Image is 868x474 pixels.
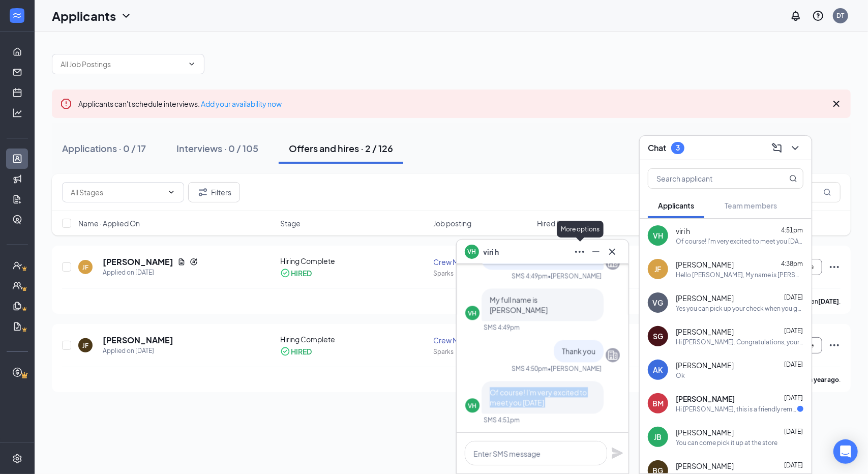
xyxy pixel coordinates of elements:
[648,169,769,188] input: Search applicant
[433,257,531,267] div: Crew Member
[289,142,393,155] div: Offers and hires · 2 / 126
[291,268,312,278] div: HIRED
[812,10,824,22] svg: QuestionInfo
[725,201,777,210] span: Team members
[837,11,845,20] div: DT
[71,187,163,198] input: All Stages
[572,244,588,260] button: Ellipses
[655,264,662,274] div: JF
[588,244,604,260] button: Minimize
[676,237,803,246] div: Of course! I'm very excited to meet you [DATE]
[790,10,802,22] svg: Notifications
[676,394,735,404] span: [PERSON_NAME]
[769,140,785,156] button: ComposeMessage
[490,388,587,407] span: Of course! I'm very excited to meet you [DATE]
[562,346,595,355] span: Thank you
[781,260,803,268] span: 4:38pm
[280,256,427,266] div: Hiring Complete
[607,349,619,361] svg: Company
[676,338,803,346] div: Hi [PERSON_NAME]. Congratulations, your onsite interview with Dairy Queen for Crew Member at [STR...
[787,140,803,156] button: ChevronDown
[676,259,734,270] span: [PERSON_NAME]
[676,293,734,303] span: [PERSON_NAME]
[280,346,290,357] svg: CheckmarkCircle
[771,142,783,154] svg: ComposeMessage
[828,261,841,273] svg: Ellipses
[676,371,685,380] div: Ok
[197,186,209,198] svg: Filter
[590,246,602,258] svg: Minimize
[652,398,664,408] div: BM
[280,218,301,228] span: Stage
[574,246,586,258] svg: Ellipses
[103,335,173,346] h5: [PERSON_NAME]
[653,298,664,308] div: VG
[103,268,198,278] div: Applied on [DATE]
[190,258,198,266] svg: Reapply
[78,99,282,108] span: Applicants can't schedule interviews.
[177,258,186,266] svg: Document
[830,98,843,110] svg: Cross
[103,346,173,356] div: Applied on [DATE]
[557,221,604,238] div: More options
[490,295,548,314] span: My full name is [PERSON_NAME]
[653,365,663,375] div: AK
[103,256,173,268] h5: [PERSON_NAME]
[433,335,531,345] div: Crew Member
[52,7,116,24] h1: Applicants
[606,246,618,258] svg: Cross
[433,269,531,278] div: Sparks
[167,188,175,196] svg: ChevronDown
[78,218,140,228] span: Name · Applied On
[676,438,777,447] div: You can come pick it up at the store
[537,218,573,228] span: Hired Date
[676,304,803,313] div: Yes you can pick up your check when you get back in town
[176,142,258,155] div: Interviews · 0 / 105
[784,327,803,335] span: [DATE]
[82,263,88,272] div: JF
[676,427,734,437] span: [PERSON_NAME]
[484,416,520,424] div: SMS 4:51pm
[468,309,477,317] div: VH
[12,10,22,20] svg: WorkstreamLogo
[548,364,602,373] span: • [PERSON_NAME]
[280,268,290,278] svg: CheckmarkCircle
[809,376,839,383] b: a year ago
[611,447,623,459] svg: Plane
[61,58,184,70] input: All Job Postings
[12,108,22,118] svg: Analysis
[201,99,282,108] a: Add your availability now
[484,323,520,332] div: SMS 4:49pm
[781,226,803,234] span: 4:51pm
[648,142,666,154] h3: Chat
[784,361,803,368] span: [DATE]
[82,341,88,350] div: JF
[676,327,734,337] span: [PERSON_NAME]
[784,461,803,469] span: [DATE]
[784,394,803,402] span: [DATE]
[818,298,839,305] b: [DATE]
[833,439,858,464] div: Open Intercom Messenger
[433,347,531,356] div: Sparks
[188,182,240,202] button: Filter Filters
[658,201,694,210] span: Applicants
[60,98,72,110] svg: Error
[654,432,662,442] div: JB
[789,174,797,183] svg: MagnifyingGlass
[784,428,803,435] span: [DATE]
[604,244,620,260] button: Cross
[468,401,477,410] div: VH
[653,331,663,341] div: SG
[676,271,803,279] div: Hello [PERSON_NAME], My name is [PERSON_NAME]. And I look forward to meeting you [DATE][DATE] 3pm...
[676,360,734,370] span: [PERSON_NAME]
[653,230,663,241] div: VH
[188,60,196,68] svg: ChevronDown
[12,454,22,464] svg: Settings
[483,246,499,257] span: viri h
[62,142,146,155] div: Applications · 0 / 17
[291,346,312,357] div: HIRED
[789,142,801,154] svg: ChevronDown
[512,272,548,280] div: SMS 4:49pm
[823,188,831,196] svg: MagnifyingGlass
